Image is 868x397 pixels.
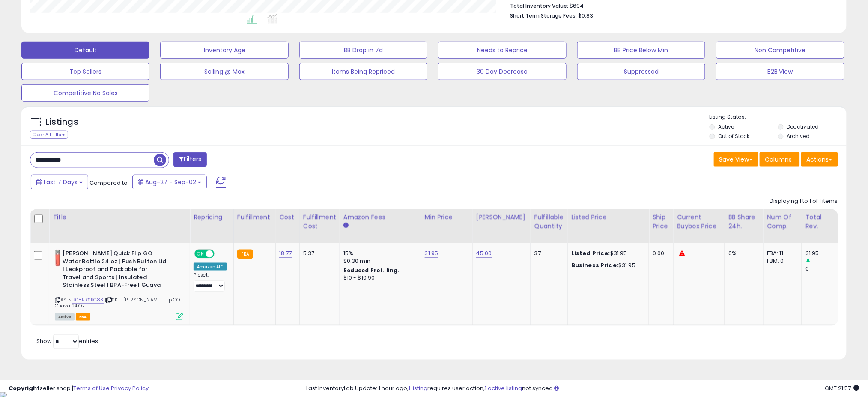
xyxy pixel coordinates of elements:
[343,274,415,282] div: $10 - $10.90
[73,384,110,392] a: Terms of Use
[343,250,415,257] div: 15%
[213,250,227,258] span: OFF
[805,250,840,257] div: 31.95
[72,296,104,304] a: B08RXSBC83
[89,179,129,187] span: Compared to:
[805,213,837,231] div: Total Rev.
[577,42,705,59] button: BB Price Below Min
[767,257,795,265] div: FBM: 0
[534,250,561,257] div: 37
[343,257,415,265] div: $0.30 min
[805,265,840,273] div: 0
[571,262,642,269] div: $31.95
[63,250,167,292] b: [PERSON_NAME] Quick Flip GO Water Bottle 24 oz | Push Button Lid | Leakproof and Packable for Tra...
[237,213,272,222] div: Fulfillment
[728,250,757,257] div: 0%
[237,250,253,259] small: FBA
[438,63,566,80] button: 30 Day Decrease
[55,296,180,309] span: | SKU: [PERSON_NAME] Flip GO Guava 24 Oz
[438,42,566,59] button: Needs to Reprice
[801,152,838,167] button: Actions
[299,42,427,59] button: BB Drop in 7d
[303,213,336,231] div: Fulfillment Cost
[55,313,75,321] span: All listings currently available for purchase on Amazon
[571,213,645,222] div: Listed Price
[825,384,859,392] span: 2025-09-10 21:57 GMT
[279,249,292,258] a: 18.77
[343,213,418,222] div: Amazon Fees
[36,337,98,345] span: Show: entries
[21,42,149,59] button: Default
[760,152,800,167] button: Columns
[195,250,206,258] span: ON
[53,213,186,222] div: Title
[425,249,438,258] a: 31.95
[767,250,795,257] div: FBA: 11
[787,123,819,130] label: Deactivated
[653,250,667,257] div: 0.00
[714,152,758,167] button: Save View
[677,213,721,231] div: Current Buybox Price
[160,42,288,59] button: Inventory Age
[55,250,60,267] img: 31w1LgjWJ1L._SL40_.jpg
[719,123,734,130] label: Active
[716,42,844,59] button: Non Competitive
[194,263,227,271] div: Amazon AI *
[343,222,349,229] small: Amazon Fees.
[765,155,792,164] span: Columns
[728,213,760,231] div: BB Share 24h.
[653,213,670,231] div: Ship Price
[21,84,149,102] button: Competitive No Sales
[194,272,227,292] div: Preset:
[31,175,88,189] button: Last 7 Days
[577,63,705,80] button: Suppressed
[476,249,492,258] a: 45.00
[719,132,750,140] label: Out of Stock
[76,313,90,321] span: FBA
[716,63,844,80] button: B2B View
[510,2,568,9] b: Total Inventory Value:
[767,213,798,231] div: Num of Comp.
[571,249,610,257] b: Listed Price:
[194,213,230,222] div: Repricing
[787,132,810,140] label: Archived
[578,12,593,20] span: $0.83
[303,250,333,257] div: 5.37
[425,213,469,222] div: Min Price
[710,113,847,121] p: Listing States:
[476,213,527,222] div: [PERSON_NAME]
[145,178,196,186] span: Aug-27 - Sep-02
[571,250,642,257] div: $31.95
[45,116,78,128] h5: Listings
[510,12,577,19] b: Short Term Storage Fees:
[299,63,427,80] button: Items Being Repriced
[306,385,859,393] div: Last InventoryLab Update: 1 hour ago, requires user action, not synced.
[111,384,149,392] a: Privacy Policy
[9,384,40,392] strong: Copyright
[132,175,207,189] button: Aug-27 - Sep-02
[9,385,149,393] div: seller snap | |
[160,63,288,80] button: Selling @ Max
[770,197,838,205] div: Displaying 1 to 1 of 1 items
[534,213,564,231] div: Fulfillable Quantity
[55,250,183,319] div: ASIN:
[44,178,78,186] span: Last 7 Days
[21,63,149,80] button: Top Sellers
[343,267,400,274] b: Reduced Prof. Rng.
[409,384,427,392] a: 1 listing
[485,384,522,392] a: 1 active listing
[173,152,207,167] button: Filters
[30,131,68,139] div: Clear All Filters
[571,261,618,269] b: Business Price:
[279,213,296,222] div: Cost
